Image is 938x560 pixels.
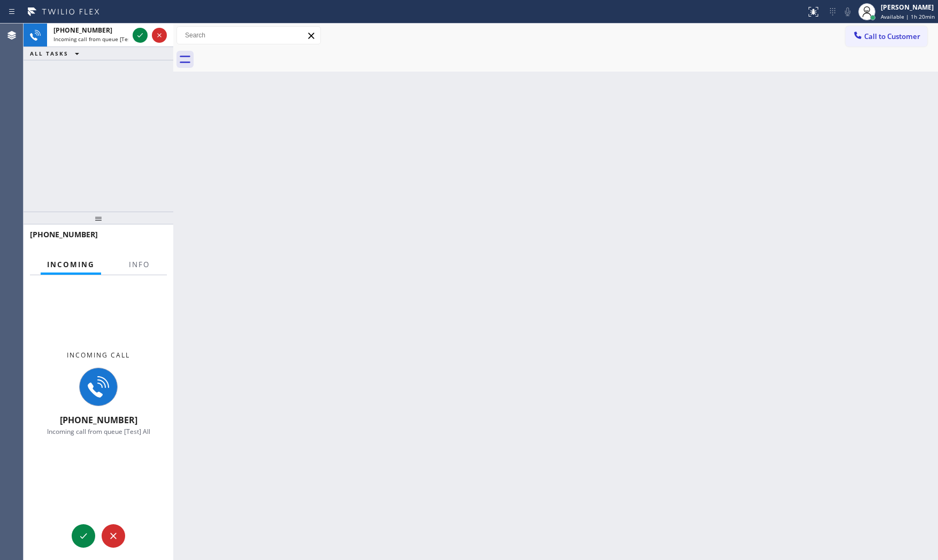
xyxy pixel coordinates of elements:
span: Call to Customer [864,32,920,41]
span: ALL TASKS [30,50,68,57]
button: Mute [840,4,855,19]
span: Info [129,260,150,269]
span: Available | 1h 20min [881,13,935,20]
span: Incoming call from queue [Test] All [53,35,142,43]
button: Accept [133,28,148,43]
button: Reject [102,524,125,548]
button: Accept [72,524,95,548]
span: Incoming [47,260,95,269]
span: Incoming call [67,351,130,360]
button: Incoming [41,254,101,275]
span: [PHONE_NUMBER] [53,26,112,35]
div: [PERSON_NAME] [881,3,935,12]
button: Call to Customer [845,26,927,46]
span: [PHONE_NUMBER] [30,229,98,239]
span: [PHONE_NUMBER] [60,414,137,426]
button: Reject [152,28,167,43]
button: Info [122,254,156,275]
span: Incoming call from queue [Test] All [47,427,150,436]
button: ALL TASKS [24,47,90,60]
input: Search [177,27,320,44]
